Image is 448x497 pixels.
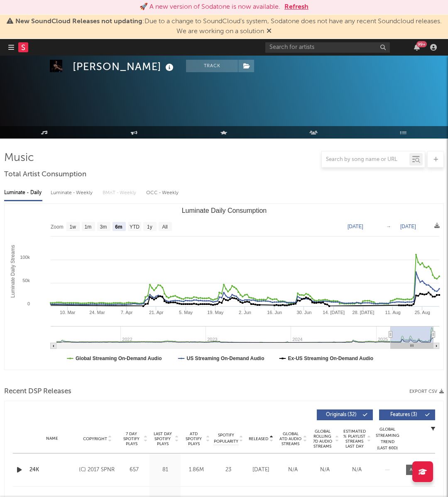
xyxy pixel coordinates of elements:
[70,224,76,230] text: 1w
[152,431,174,446] span: Last Day Spotify Plays
[409,389,444,394] button: Export CSV
[29,466,75,474] a: 24K
[152,466,179,474] div: 81
[182,207,267,214] text: Luminate Daily Consumption
[186,60,238,72] button: Track
[416,41,427,47] div: 99 +
[343,429,366,449] span: Estimated % Playlist Streams Last Day
[386,224,391,229] text: →
[375,426,400,451] div: Global Streaming Trend (Last 60D)
[322,156,409,163] input: Search by song name or URL
[214,432,238,445] span: Spotify Popularity
[317,409,373,420] button: Originals(32)
[22,278,30,283] text: 50k
[348,224,363,229] text: [DATE]
[343,466,371,474] div: N/A
[288,356,374,361] text: Ex-US Streaming On-Demand Audio
[76,356,162,361] text: Global Streaming On-Demand Audio
[179,310,193,315] text: 5. May
[149,310,164,315] text: 21. Apr
[130,224,140,230] text: YTD
[89,310,105,315] text: 24. Mar
[265,42,390,53] input: Search for artists
[146,186,179,200] div: OCC - Weekly
[400,224,416,229] text: [DATE]
[414,44,420,51] button: 99+
[296,310,311,315] text: 30. Jun
[279,466,307,474] div: N/A
[267,310,282,315] text: 16. Jun
[384,412,423,417] span: Features ( 3 )
[352,310,374,315] text: 28. [DATE]
[267,28,272,35] span: Dismiss
[284,2,308,12] button: Refresh
[162,224,167,230] text: All
[4,170,86,180] span: Total Artist Consumption
[147,224,152,230] text: 1y
[140,2,280,12] div: 🚀 A new version of Sodatone is now available.
[20,255,30,260] text: 100k
[323,310,345,315] text: 14. [DATE]
[214,466,243,474] div: 23
[322,412,360,417] span: Originals ( 32 )
[415,310,430,315] text: 25. Aug
[311,429,334,449] span: Global Rolling 7D Audio Streams
[247,466,275,474] div: [DATE]
[27,301,30,306] text: 0
[187,356,264,361] text: US Streaming On-Demand Audio
[100,224,107,230] text: 3m
[51,186,94,200] div: Luminate - Weekly
[5,204,443,370] svg: Luminate Daily Consumption
[279,431,302,446] span: Global ATD Audio Streams
[121,310,133,315] text: 7. Apr
[239,310,251,315] text: 2. Jun
[207,310,224,315] text: 19. May
[385,310,400,315] text: 11. Aug
[29,436,75,442] div: Name
[79,465,116,475] div: (C) 2017 SPNR
[73,60,176,73] div: [PERSON_NAME]
[115,224,122,230] text: 6m
[4,186,42,200] div: Luminate - Daily
[51,224,64,230] text: Zoom
[83,436,107,441] span: Copyright
[183,431,205,446] span: ATD Spotify Plays
[15,18,142,25] span: New SoundCloud Releases not updating
[311,466,339,474] div: N/A
[120,466,147,474] div: 657
[379,409,435,420] button: Features(3)
[249,436,268,441] span: Released
[60,310,76,315] text: 10. Mar
[4,387,71,397] span: Recent DSP Releases
[120,431,142,446] span: 7 Day Spotify Plays
[183,466,210,474] div: 1.86M
[10,245,16,297] text: Luminate Daily Streams
[15,18,442,35] span: : Due to a change to SoundCloud's system, Sodatone does not have any recent Soundcloud releases. ...
[85,224,92,230] text: 1m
